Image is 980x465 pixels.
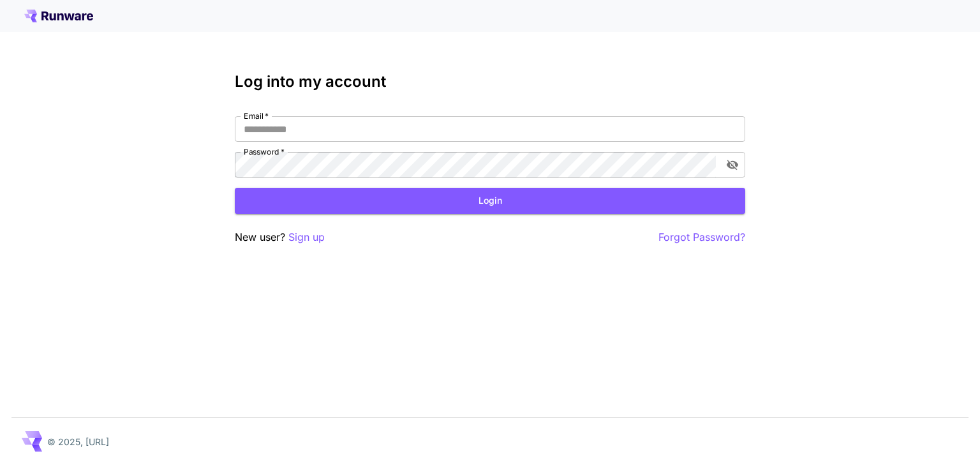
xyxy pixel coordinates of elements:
[244,111,269,121] label: Email
[244,146,285,157] label: Password
[288,229,325,245] button: Sign up
[658,229,745,245] button: Forgot Password?
[235,188,745,214] button: Login
[235,229,325,245] p: New user?
[47,435,109,448] p: © 2025, [URL]
[721,153,744,176] button: toggle password visibility
[235,73,745,91] h3: Log into my account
